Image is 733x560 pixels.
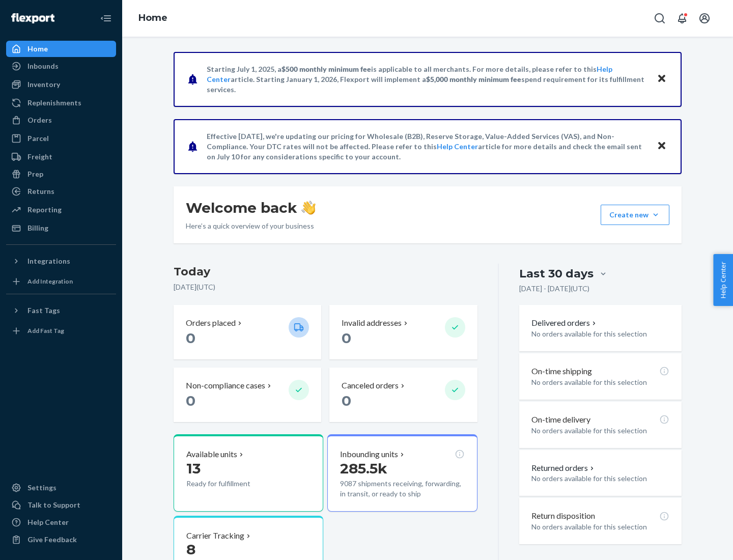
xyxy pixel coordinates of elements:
[27,256,70,266] div: Integrations
[6,130,116,147] a: Parcel
[96,8,116,29] button: Close Navigation
[207,64,647,95] p: Starting July 1, 2025, a is applicable to all merchants. For more details, please refer to this a...
[186,541,195,558] span: 8
[713,254,733,306] button: Help Center
[672,8,692,29] button: Open notifications
[186,329,195,347] span: 0
[174,282,477,292] p: [DATE] ( UTC )
[342,329,351,347] span: 0
[531,366,592,377] p: On-time shipping
[186,449,237,460] p: Available units
[186,460,201,477] span: 13
[531,317,598,329] button: Delivered orders
[531,473,669,484] p: No orders available for this selection
[27,500,80,510] div: Talk to Support
[27,186,54,197] div: Returns
[6,112,116,128] a: Orders
[6,183,116,200] a: Returns
[531,426,669,436] p: No orders available for this selection
[6,514,116,530] a: Help Center
[6,166,116,182] a: Prep
[340,460,387,477] span: 285.5k
[27,133,49,144] div: Parcel
[186,317,236,329] p: Orders placed
[342,380,399,391] p: Canceled orders
[531,462,596,474] button: Returned orders
[340,449,398,460] p: Inbounding units
[6,149,116,165] a: Freight
[437,142,478,151] a: Help Center
[301,201,316,215] img: hand-wave emoji
[655,139,668,154] button: Close
[27,223,48,233] div: Billing
[6,58,116,74] a: Inbounds
[174,434,323,512] button: Available units13Ready for fulfillment
[27,169,43,179] div: Prep
[531,377,669,387] p: No orders available for this selection
[186,479,280,489] p: Ready for fulfillment
[6,302,116,319] button: Fast Tags
[655,72,668,87] button: Close
[186,530,244,542] p: Carrier Tracking
[342,392,351,409] span: 0
[6,41,116,57] a: Home
[11,13,54,23] img: Flexport logo
[27,205,62,215] div: Reporting
[186,380,265,391] p: Non-compliance cases
[519,266,594,282] div: Last 30 days
[186,392,195,409] span: 0
[519,284,589,294] p: [DATE] - [DATE] ( UTC )
[27,326,64,335] div: Add Fast Tag
[6,220,116,236] a: Billing
[27,305,60,316] div: Fast Tags
[531,329,669,339] p: No orders available for this selection
[531,522,669,532] p: No orders available for this selection
[27,61,59,71] div: Inbounds
[650,8,670,29] button: Open Search Box
[342,317,402,329] p: Invalid addresses
[138,12,167,23] a: Home
[174,305,321,359] button: Orders placed 0
[6,497,116,513] a: Talk to Support
[6,76,116,93] a: Inventory
[6,273,116,290] a: Add Integration
[27,535,77,545] div: Give Feedback
[340,479,464,499] p: 9087 shipments receiving, forwarding, in transit, or ready to ship
[6,323,116,339] a: Add Fast Tag
[6,480,116,496] a: Settings
[694,8,715,29] button: Open account menu
[186,221,316,231] p: Here’s a quick overview of your business
[329,368,477,422] button: Canceled orders 0
[130,4,176,33] ol: breadcrumbs
[27,277,73,286] div: Add Integration
[27,79,60,90] div: Inventory
[531,414,590,426] p: On-time delivery
[281,65,371,73] span: $500 monthly minimum fee
[27,152,52,162] div: Freight
[27,115,52,125] div: Orders
[327,434,477,512] button: Inbounding units285.5k9087 shipments receiving, forwarding, in transit, or ready to ship
[601,205,669,225] button: Create new
[531,510,595,522] p: Return disposition
[174,368,321,422] button: Non-compliance cases 0
[6,253,116,269] button: Integrations
[426,75,521,83] span: $5,000 monthly minimum fee
[207,131,647,162] p: Effective [DATE], we're updating our pricing for Wholesale (B2B), Reserve Storage, Value-Added Se...
[174,264,477,280] h3: Today
[329,305,477,359] button: Invalid addresses 0
[27,98,81,108] div: Replenishments
[186,199,316,217] h1: Welcome back
[27,44,48,54] div: Home
[6,95,116,111] a: Replenishments
[27,517,69,527] div: Help Center
[27,483,57,493] div: Settings
[6,531,116,548] button: Give Feedback
[6,202,116,218] a: Reporting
